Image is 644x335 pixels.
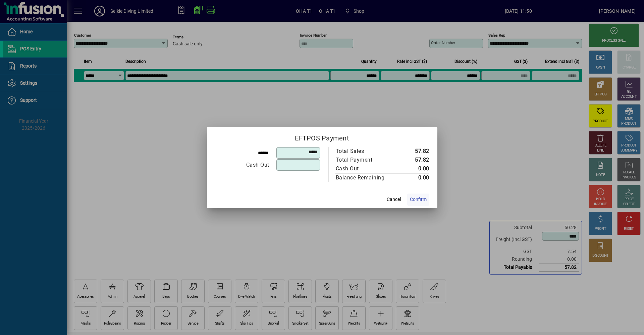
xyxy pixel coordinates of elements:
td: 0.00 [399,173,429,182]
td: 0.00 [399,164,429,173]
button: Confirm [407,194,429,206]
h2: EFTPOS Payment [207,127,437,146]
div: Cash Out [336,165,392,173]
div: Cash Out [215,161,269,169]
td: 57.82 [399,156,429,164]
div: Balance Remaining [336,174,392,182]
td: Total Sales [335,147,399,156]
span: Cancel [387,196,401,203]
td: Total Payment [335,156,399,164]
span: Confirm [410,196,427,203]
td: 57.82 [399,147,429,156]
button: Cancel [383,194,405,206]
